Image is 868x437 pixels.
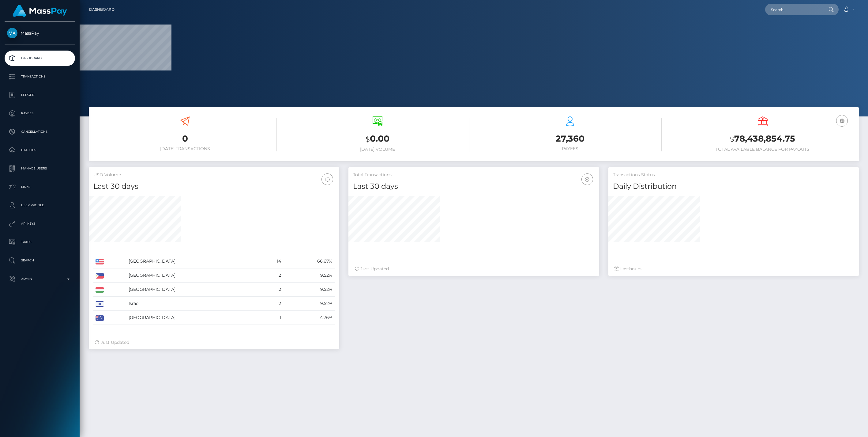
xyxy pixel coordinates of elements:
p: Links [7,182,73,192]
p: Batches [7,146,73,155]
td: 2 [261,268,284,283]
img: IL.png [96,301,104,307]
h5: USD Volume [93,172,335,178]
p: Ledger [7,90,73,100]
td: 4.76% [283,311,335,325]
a: Dashboard [5,51,75,66]
div: Just Updated [95,339,333,346]
h6: Payees [479,146,662,151]
img: MassPay Logo [13,5,67,17]
h4: Last 30 days [93,181,335,192]
td: [GEOGRAPHIC_DATA] [126,311,261,325]
a: Cancellations [5,124,75,139]
h3: 0.00 [286,133,469,145]
img: HU.png [96,287,104,293]
a: Links [5,179,75,195]
a: Manage Users [5,161,75,176]
h6: [DATE] Transactions [93,146,277,151]
td: 14 [261,254,284,268]
input: Search... [765,4,823,15]
h3: 0 [93,133,277,145]
div: Just Updated [355,266,593,272]
img: AU.png [96,315,104,321]
td: 1 [261,311,284,325]
p: User Profile [7,201,73,210]
h5: Transactions Status [613,172,854,178]
a: Admin [5,271,75,287]
a: Transactions [5,69,75,84]
td: Israel [126,297,261,311]
a: User Profile [5,198,75,213]
td: 9.52% [283,297,335,311]
img: MassPay [7,28,17,38]
p: Payees [7,109,73,118]
a: Taxes [5,234,75,250]
td: [GEOGRAPHIC_DATA] [126,254,261,268]
small: $ [366,135,370,143]
a: Batches [5,142,75,158]
h5: Total Transactions [353,172,594,178]
a: API Keys [5,216,75,231]
td: [GEOGRAPHIC_DATA] [126,283,261,297]
h6: Total Available Balance for Payouts [671,147,854,152]
td: [GEOGRAPHIC_DATA] [126,268,261,283]
a: Ledger [5,87,75,103]
img: PH.png [96,273,104,279]
a: Search [5,253,75,268]
p: Taxes [7,237,73,247]
span: MassPay [5,30,75,36]
p: API Keys [7,219,73,228]
small: $ [730,135,734,143]
p: Cancellations [7,127,73,136]
p: Admin [7,274,73,283]
h4: Daily Distribution [613,181,854,192]
p: Manage Users [7,164,73,173]
h6: [DATE] Volume [286,147,469,152]
p: Search [7,256,73,265]
a: Payees [5,106,75,121]
div: Last hours [614,266,853,272]
p: Dashboard [7,54,73,63]
h3: 78,438,854.75 [671,133,854,145]
h3: 27,360 [479,133,662,145]
td: 9.52% [283,283,335,297]
img: US.png [96,259,104,264]
td: 9.52% [283,268,335,283]
td: 2 [261,283,284,297]
p: Transactions [7,72,73,81]
td: 66.67% [283,254,335,268]
td: 2 [261,297,284,311]
h4: Last 30 days [353,181,594,192]
a: Dashboard [89,3,115,16]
